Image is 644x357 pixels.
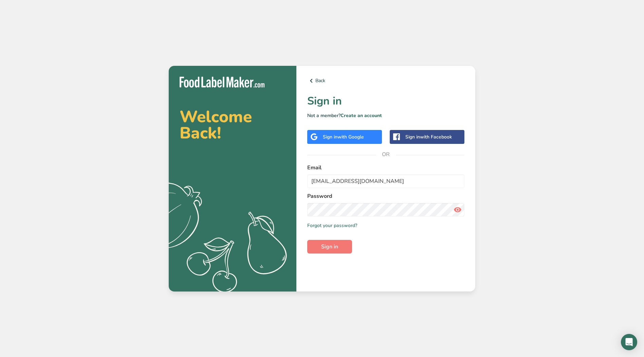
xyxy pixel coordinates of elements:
label: Password [307,192,464,200]
span: OR [376,144,396,165]
button: Sign in [307,240,352,253]
span: with Google [337,134,364,140]
div: Sign in [405,133,452,140]
label: Email [307,164,464,172]
input: Enter Your Email [307,174,464,188]
div: Sign in [323,133,364,140]
p: Not a member? [307,112,464,119]
a: Forgot your password? [307,222,357,229]
div: Open Intercom Messenger [621,334,637,350]
a: Back [307,77,464,85]
a: Create an account [341,112,382,119]
img: Food Label Maker [180,77,264,88]
h2: Welcome Back! [180,109,286,141]
span: with Facebook [420,134,452,140]
h1: Sign in [307,93,464,109]
span: Sign in [321,243,338,251]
